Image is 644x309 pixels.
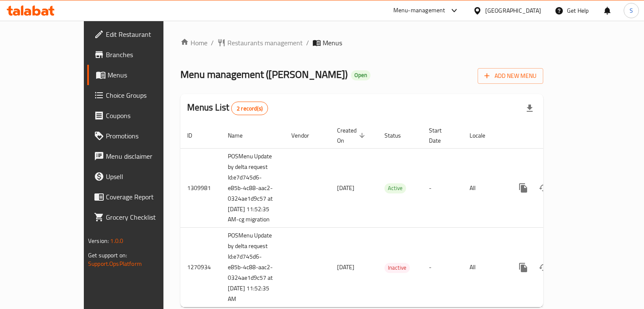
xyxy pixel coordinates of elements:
span: Grocery Checklist [106,212,185,222]
span: Start Date [429,125,453,146]
span: Coupons [106,110,185,121]
a: Restaurants management [217,38,303,48]
a: Home [180,38,207,48]
a: Menu disclaimer [87,146,191,166]
span: Add New Menu [484,71,536,81]
span: Branches [106,50,185,60]
li: / [211,38,214,48]
span: Name [228,130,254,141]
td: 1270934 [180,228,221,307]
span: Inactive [384,263,410,273]
td: - [422,228,463,307]
button: Add New Menu [478,68,543,84]
nav: breadcrumb [180,38,543,48]
span: Status [384,130,412,141]
td: 1309981 [180,148,221,228]
div: Export file [520,98,540,119]
td: - [422,148,463,228]
span: S [630,6,633,15]
span: Restaurants management [227,38,303,48]
div: [GEOGRAPHIC_DATA] [485,6,541,15]
td: POSMenu Update by delta request Id:e7d745d6-e85b-4c88-aac2-0324ae1d9c57 at [DATE] 11:52:35 AM-cg ... [221,148,285,228]
a: Promotions [87,126,191,146]
h2: Menus List [187,101,268,115]
span: Menu disclaimer [106,151,185,161]
a: Coverage Report [87,187,191,207]
a: Choice Groups [87,85,191,105]
div: Menu-management [393,6,445,16]
li: / [306,38,309,48]
span: Vendor [291,130,320,141]
span: Locale [470,130,496,141]
a: Grocery Checklist [87,207,191,227]
button: Change Status [533,178,554,198]
span: Menus [323,38,342,48]
span: Promotions [106,131,185,141]
span: Created On [337,125,368,146]
span: Menu management ( [PERSON_NAME] ) [180,65,348,84]
span: Edit Restaurant [106,29,185,39]
span: ID [187,130,203,141]
span: Choice Groups [106,90,185,100]
td: POSMenu Update by delta request Id:e7d745d6-e85b-4c88-aac2-0324ae1d9c57 at [DATE] 11:52:35 AM [221,228,285,307]
span: [DATE] [337,262,354,273]
span: 1.0.0 [110,235,123,246]
button: more [513,257,533,278]
div: Total records count [231,102,268,115]
div: Open [351,70,370,80]
a: Menus [87,65,191,85]
span: Menus [108,70,185,80]
button: Change Status [533,257,554,278]
span: Open [351,72,370,79]
table: enhanced table [180,123,601,308]
span: Version: [88,235,109,246]
td: All [463,228,506,307]
th: Actions [506,123,601,149]
a: Upsell [87,166,191,187]
a: Support.OpsPlatform [88,258,142,269]
span: Get support on: [88,250,127,261]
span: [DATE] [337,182,354,193]
a: Edit Restaurant [87,24,191,44]
a: Coupons [87,105,191,126]
span: 2 record(s) [232,105,268,113]
td: All [463,148,506,228]
a: Branches [87,44,191,65]
button: more [513,178,533,198]
span: Upsell [106,171,185,182]
span: Active [384,183,406,193]
span: Coverage Report [106,192,185,202]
